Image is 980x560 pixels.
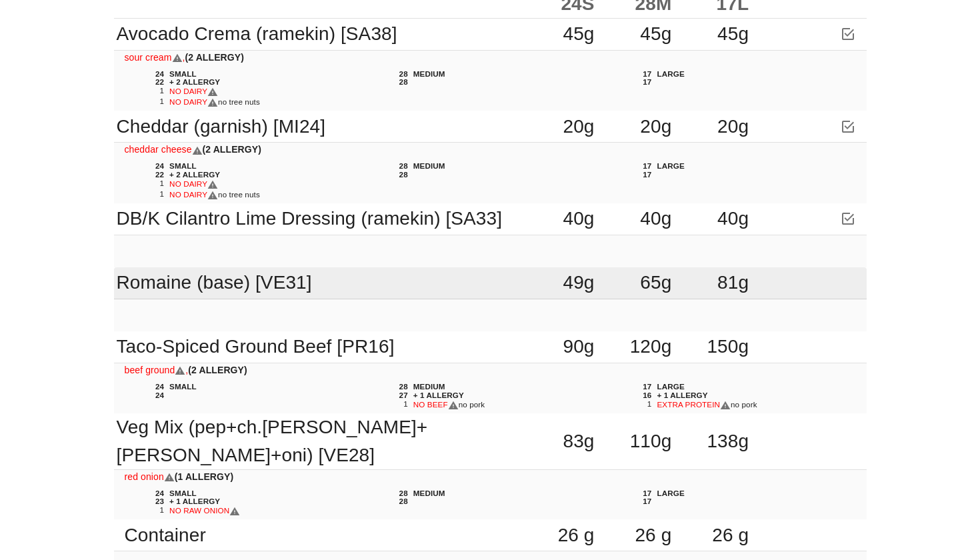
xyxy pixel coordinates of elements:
td: Cheddar (garnish) [MI24] [114,111,528,143]
span: 81g [717,272,749,293]
span: cheddar cheese [125,144,203,155]
span: 120g [630,336,672,357]
div: 28 [371,171,411,179]
div: 1 [127,506,167,517]
div: 24 [127,489,167,498]
div: MEDIUM [411,383,609,391]
div: 1 [127,87,167,97]
span: 110g [630,431,672,451]
div: 28 [371,78,411,87]
span: , [185,365,188,375]
span: NO DAIRY [169,179,218,188]
span: no tree nuts [218,97,260,106]
span: 20g [563,116,595,137]
span: (2 ALLERGY) [203,143,261,157]
div: 24 [127,383,167,391]
span: 49g [563,272,595,293]
div: + 1 ALLERGY [411,391,609,400]
td: Avocado Crema (ramekin) [SA38] [114,19,528,51]
td: Taco-Spiced Ground Beef [PR16] [114,331,528,363]
div: 17 [615,497,655,506]
div: 1 [615,400,655,411]
div: 1 [371,400,411,411]
div: 23 [127,497,167,506]
div: 16 [615,391,655,400]
div: 17 [615,171,655,179]
span: 45g [717,23,749,44]
div: SMALL [167,70,365,79]
span: 90g [563,336,595,357]
div: 28 [371,162,411,171]
div: 17 [615,162,655,171]
span: 40g [717,208,749,229]
div: 17 [615,70,655,79]
div: 28 [371,489,411,498]
div: 28 [371,70,411,79]
span: no pork [459,400,485,409]
div: LARGE [654,70,853,79]
span: 40g [563,208,595,229]
span: 83g [563,431,595,451]
div: MEDIUM [411,70,609,79]
td: 26 g [605,519,683,551]
span: EXTRA PROTEIN [657,400,731,409]
div: + 1 ALLERGY [167,497,365,506]
td: Veg Mix (pep+ch.[PERSON_NAME]+[PERSON_NAME]+oni) [VE28] [114,413,528,470]
div: 24 [127,391,167,400]
span: NO RAW ONION [169,506,240,515]
div: 1 [127,97,167,108]
div: MEDIUM [411,162,609,171]
div: LARGE [654,162,853,171]
span: , [183,52,185,63]
td: DB/K Cilantro Lime Dressing (ramekin) [SA33] [114,203,528,235]
span: 20g [717,116,749,137]
div: 28 [371,383,411,391]
div: 22 [127,171,167,179]
span: NO DAIRY [169,190,218,199]
td: Container [114,519,528,551]
span: 138g [707,431,749,451]
span: no tree nuts [218,190,260,199]
div: LARGE [654,383,853,391]
span: NO DAIRY [169,87,218,95]
div: 1 [127,179,167,190]
div: 17 [615,383,655,391]
span: (2 ALLERGY) [188,363,247,377]
span: NO DAIRY [169,97,218,106]
div: 24 [127,70,167,79]
div: 28 [371,497,411,506]
div: + 1 ALLERGY [654,391,853,400]
div: 17 [615,78,655,87]
div: LARGE [654,489,853,498]
span: no pork [731,400,757,409]
div: 17 [615,489,655,498]
td: Romaine (base) [VE31] [114,267,528,299]
div: 22 [127,78,167,87]
div: SMALL [167,162,365,171]
div: + 2 ALLERGY [167,78,365,87]
td: 26 g [528,519,605,551]
span: 40g [640,208,671,229]
div: SMALL [167,383,365,391]
div: MEDIUM [411,489,609,498]
div: + 2 ALLERGY [167,171,365,179]
span: sour cream [125,52,185,63]
div: SMALL [167,489,365,498]
span: (2 ALLERGY) [185,51,244,65]
div: 24 [127,162,167,171]
span: red onion [125,471,175,482]
div: 27 [371,391,411,400]
span: NO BEEF [413,400,459,409]
span: 150g [707,336,749,357]
span: 20g [640,116,671,137]
span: 45g [563,23,595,44]
td: 26 g [682,519,759,551]
span: 45g [640,23,671,44]
span: 65g [640,272,671,293]
span: beef ground [125,365,189,375]
span: (1 ALLERGY) [175,470,233,484]
div: 1 [127,190,167,201]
